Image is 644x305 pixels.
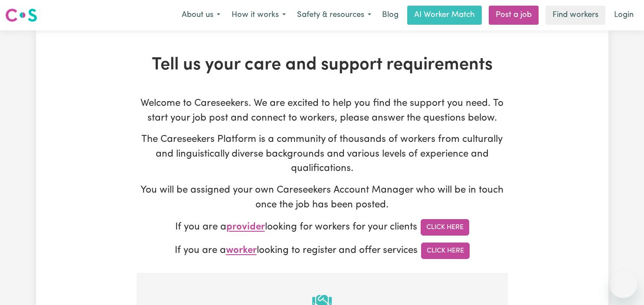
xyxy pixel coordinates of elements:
[489,6,539,25] a: Post a job
[291,6,377,24] button: Safety & resources
[421,219,469,236] a: Click Here
[137,219,508,236] p: If you are a looking for workers for your clients
[546,6,605,25] a: Find workers
[421,243,470,259] a: Click Here
[137,183,508,212] p: You will be assigned your own Careseekers Account Manager who will be in touch once the job has b...
[377,6,404,25] a: Blog
[609,6,639,25] a: Login
[5,5,37,25] a: Careseekers logo
[609,270,637,298] iframe: Button to launch messaging window
[137,243,508,259] p: If you are a looking to register and offer services
[176,6,226,24] button: About us
[137,132,508,176] p: The Careseekers Platform is a community of thousands of workers from culturally and linguisticall...
[226,6,291,24] button: How it works
[5,7,37,23] img: Careseekers logo
[226,246,257,256] span: worker
[226,223,265,233] span: provider
[137,55,508,75] h1: Tell us your care and support requirements
[137,96,508,125] p: Welcome to Careseekers. We are excited to help you find the support you need. To start your job p...
[407,6,482,25] a: AI Worker Match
